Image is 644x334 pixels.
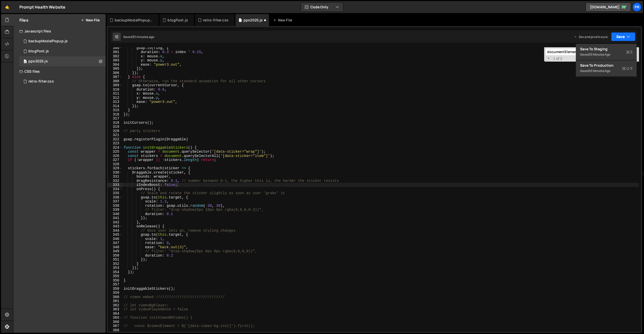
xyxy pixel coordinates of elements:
div: 326 [108,154,123,158]
button: Save [611,32,635,41]
h2: Files [19,17,28,23]
div: 33 minutes ago [589,69,610,73]
div: Saved [580,68,632,74]
div: 368 [108,328,123,332]
span: Toggle Replace mode [546,56,551,61]
div: 349 [108,249,123,254]
div: 304 [108,63,123,67]
div: 361 [108,299,123,303]
div: 328 [108,162,123,166]
div: backupModalPopup.js [28,39,68,44]
div: 16625/45859.js [19,46,106,56]
div: Javascript files [13,26,106,36]
div: 366 [108,320,123,324]
div: 307 [108,75,123,79]
a: Pr [632,3,641,12]
div: 351 [108,258,123,262]
div: 341 [108,216,123,220]
div: pps2025.js [244,18,263,23]
div: 305 [108,67,123,71]
div: 331 [108,175,123,179]
button: Code Only [301,3,343,12]
div: 365 [108,316,123,320]
div: Save to Staging [580,47,632,52]
div: 330 [108,171,123,175]
a: 🤙 [1,1,13,13]
div: 336 [108,195,123,200]
div: New File [273,18,294,23]
div: 362 [108,303,123,308]
div: 310 [108,88,123,92]
button: Save to StagingS Saved33 minutes ago [576,44,636,60]
div: 329 [108,166,123,171]
div: 345 [108,233,123,237]
div: 318 [108,121,123,125]
div: pps2025.js [28,59,48,64]
div: 322 [108,137,123,142]
div: 301 [108,50,123,54]
div: 333 [108,183,123,187]
div: blogPost.js [28,49,49,54]
div: 346 [108,237,123,241]
div: 338 [108,204,123,208]
div: 363 [108,307,123,312]
div: 332 [108,179,123,183]
div: blogPost.js [168,18,188,23]
div: 16625/45860.js [19,36,106,46]
div: Dev and prod in sync [574,35,608,39]
div: 348 [108,245,123,249]
a: [DOMAIN_NAME] [586,3,631,12]
div: 300 [108,46,123,50]
div: 367 [108,324,123,328]
span: 1 of 2 [551,57,564,61]
div: 324 [108,146,123,150]
div: 347 [108,241,123,245]
div: 320 [108,129,123,133]
div: 33 minutes ago [589,52,610,57]
div: Saved [580,52,632,58]
div: 314 [108,104,123,108]
div: retro-filter.css [203,18,228,23]
div: 303 [108,58,123,63]
div: 33 minutes ago [132,35,154,39]
div: 327 [108,158,123,162]
div: 312 [108,96,123,100]
div: 311 [108,92,123,96]
div: 308 [108,79,123,83]
div: 306 [108,71,123,75]
div: 352 [108,262,123,266]
div: 350 [108,254,123,258]
span: S [626,50,632,55]
div: backupModalPopup.js [115,18,152,23]
div: 343 [108,224,123,229]
div: 335 [108,191,123,195]
div: 360 [108,295,123,299]
div: 354 [108,270,123,274]
button: New File [81,18,100,22]
div: 337 [108,199,123,204]
div: retro-filter.css [28,79,54,84]
div: 317 [108,116,123,121]
div: 364 [108,312,123,316]
div: 16625/45443.css [19,76,106,87]
div: Saved [123,35,154,39]
div: 323 [108,141,123,146]
div: Save to Production [580,63,632,68]
div: 339 [108,208,123,212]
div: 321 [108,133,123,137]
div: 344 [108,229,123,233]
div: 340 [108,212,123,216]
div: 315 [108,108,123,112]
div: 302 [108,54,123,59]
span: S [622,66,632,71]
div: 319 [108,125,123,129]
div: 359 [108,291,123,295]
button: Save to ProductionS Saved33 minutes ago [576,60,636,77]
div: 309 [108,83,123,88]
div: 316 [108,112,123,117]
div: 353 [108,266,123,270]
div: 325 [108,150,123,154]
div: 358 [108,287,123,291]
div: 342 [108,220,123,225]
